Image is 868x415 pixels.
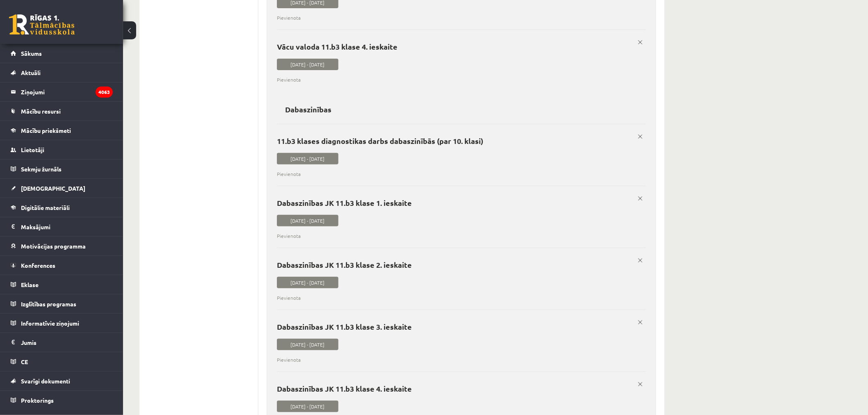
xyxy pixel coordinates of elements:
span: Pievienota [277,356,640,363]
span: Sekmju žurnāls [21,165,62,173]
a: Konferences [11,256,113,275]
span: Sākums [21,50,42,57]
span: [DEMOGRAPHIC_DATA] [21,185,85,192]
span: Svarīgi dokumenti [21,377,70,385]
span: Mācību resursi [21,107,61,115]
legend: Ziņojumi [21,82,113,101]
p: Dabaszinības JK 11.b3 klase 2. ieskaite [277,260,640,269]
a: [DEMOGRAPHIC_DATA] [11,179,113,198]
a: Aktuāli [11,63,113,82]
a: Proktorings [11,391,113,410]
a: x [635,131,646,142]
a: Sekmju žurnāls [11,160,113,178]
a: Rīgas 1. Tālmācības vidusskola [9,14,75,35]
a: Motivācijas programma [11,237,113,255]
span: Proktorings [21,397,54,404]
span: Pievienota [277,14,640,21]
span: Izglītības programas [21,300,76,308]
a: x [635,379,646,390]
span: Pievienota [277,232,640,239]
span: Jumis [21,339,37,346]
a: Svarīgi dokumenti [11,372,113,390]
a: Lietotāji [11,140,113,159]
span: Motivācijas programma [21,242,86,250]
span: Digitālie materiāli [21,204,70,211]
a: CE [11,352,113,371]
span: CE [21,358,28,365]
span: Mācību priekšmeti [21,127,71,134]
span: [DATE] - [DATE] [277,59,338,70]
i: 4063 [96,87,113,98]
a: Ziņojumi4063 [11,82,113,101]
a: Digitālie materiāli [11,198,113,217]
a: Informatīvie ziņojumi [11,314,113,333]
span: Informatīvie ziņojumi [21,319,79,327]
p: Dabaszinības JK 11.b3 klase 4. ieskaite [277,384,640,393]
legend: Maksājumi [21,217,113,236]
p: 11.b3 klases diagnostikas darbs dabaszinībās (par 10. klasi) [277,137,640,145]
span: [DATE] - [DATE] [277,277,338,288]
span: [DATE] - [DATE] [277,215,338,226]
a: Mācību resursi [11,102,113,121]
a: Maksājumi [11,217,113,236]
a: Mācību priekšmeti [11,121,113,140]
h2: Dabaszinības [277,100,340,119]
p: Dabaszinības JK 11.b3 klase 1. ieskaite [277,198,640,207]
a: x [635,317,646,328]
a: Jumis [11,333,113,352]
span: [DATE] - [DATE] [277,401,338,412]
p: Dabaszinības JK 11.b3 klase 3. ieskaite [277,322,640,331]
a: x [635,193,646,204]
span: [DATE] - [DATE] [277,153,338,164]
a: x [635,255,646,266]
a: Sākums [11,44,113,63]
span: Pievienota [277,76,640,83]
span: Konferences [21,262,55,269]
p: Vācu valoda 11.b3 klase 4. ieskaite [277,42,640,51]
a: x [635,36,646,48]
a: Eklase [11,275,113,294]
a: Izglītības programas [11,294,113,313]
span: Pievienota [277,170,640,178]
span: Aktuāli [21,69,41,76]
span: [DATE] - [DATE] [277,339,338,350]
span: Pievienota [277,294,640,301]
span: Lietotāji [21,146,44,153]
span: Eklase [21,281,39,288]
